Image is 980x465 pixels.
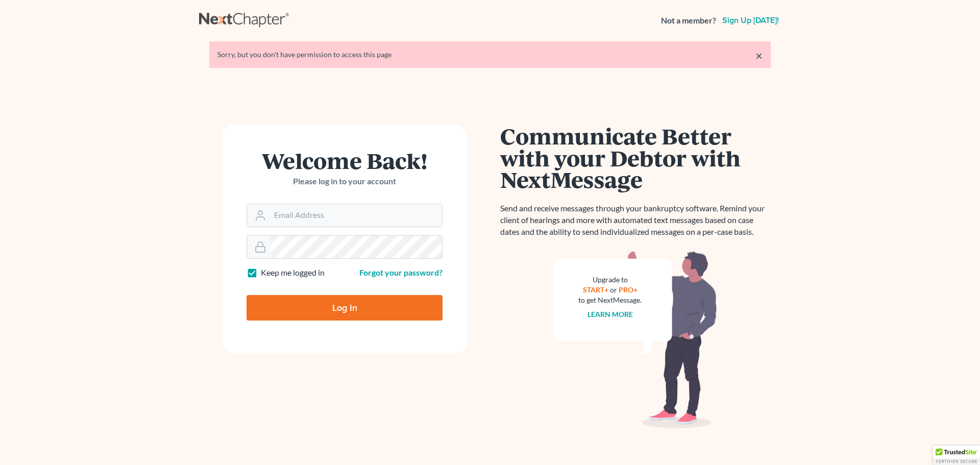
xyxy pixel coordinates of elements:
div: to get NextMessage. [578,295,642,305]
strong: Not a member? [661,15,716,27]
input: Email Address [270,204,442,227]
div: TrustedSite Certified [933,446,980,465]
p: Send and receive messages through your bankruptcy software. Remind your client of hearings and mo... [500,203,771,238]
label: Keep me logged in [261,267,325,279]
h1: Communicate Better with your Debtor with NextMessage [500,125,771,190]
a: Learn more [587,310,633,319]
p: Please log in to your account [247,176,443,187]
a: START+ [583,285,608,294]
a: Forgot your password? [359,267,443,277]
span: or [610,285,617,294]
a: PRO+ [619,285,638,294]
img: nextmessage_bg-59042aed3d76b12b5cd301f8e5b87938c9018125f34e5fa2b7a6b67550977c72.svg [554,250,717,429]
input: Log In [247,295,443,321]
div: Upgrade to [578,275,642,285]
h1: Welcome Back! [247,150,443,172]
a: Sign up [DATE]! [720,16,781,25]
div: Sorry, but you don't have permission to access this page [217,50,763,60]
a: × [755,50,763,62]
